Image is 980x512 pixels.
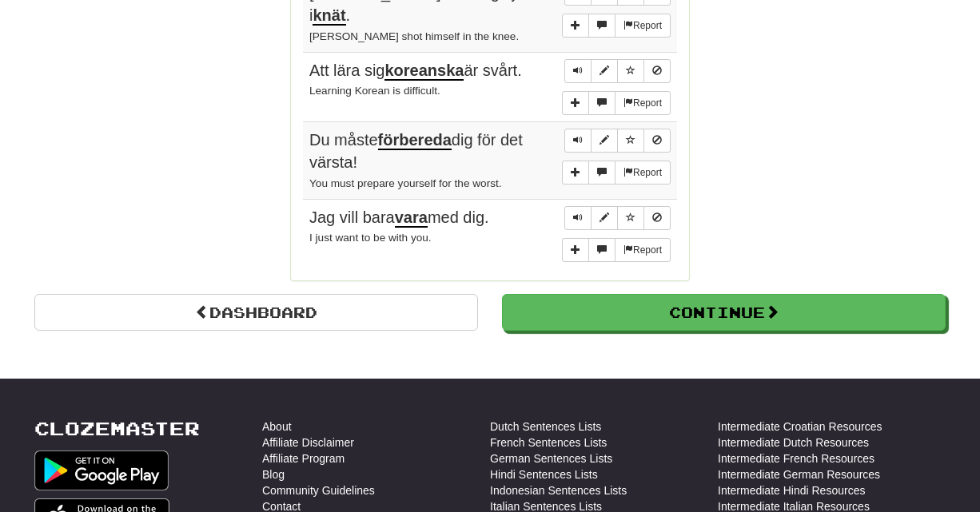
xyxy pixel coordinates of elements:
[615,14,671,38] button: Report
[718,419,882,435] a: Intermediate Croatian Resources
[562,161,589,185] button: Add sentence to collection
[718,466,880,482] a: Intermediate German Resources
[490,466,598,482] a: Hindi Sentences Lists
[34,450,169,490] img: Get it on Google Play
[313,6,345,26] u: knät
[617,59,644,83] button: Toggle favorite
[564,59,592,83] button: Play sentence audio
[262,419,292,435] a: About
[562,238,671,262] div: More sentence controls
[564,206,592,230] button: Play sentence audio
[262,435,354,450] a: Affiliate Disclaimer
[615,161,671,185] button: Report
[562,161,671,185] div: More sentence controls
[309,131,523,172] span: Du måste dig för det värsta!
[591,59,618,83] button: Edit sentence
[309,30,519,42] small: [PERSON_NAME] shot himself in the knee.
[34,294,478,331] a: Dashboard
[643,206,671,230] button: Toggle ignore
[718,450,874,466] a: Intermediate French Resources
[562,14,671,38] div: More sentence controls
[643,129,671,153] button: Toggle ignore
[309,177,502,189] small: You must prepare yourself for the worst.
[615,238,671,262] button: Report
[562,91,589,115] button: Add sentence to collection
[562,14,589,38] button: Add sentence to collection
[490,435,607,450] a: French Sentences Lists
[262,466,285,482] a: Blog
[643,59,671,83] button: Toggle ignore
[309,85,440,97] small: Learning Korean is difficult.
[395,208,428,228] u: vara
[564,129,592,153] button: Play sentence audio
[309,232,432,244] small: I just want to be with you.
[34,419,200,439] a: Clozemaster
[262,450,345,466] a: Affiliate Program
[309,208,489,228] span: Jag vill bara med dig.
[309,62,522,81] span: Att lära sig är svårt.
[490,482,627,498] a: Indonesian Sentences Lists
[502,294,946,331] button: Continue
[262,482,375,498] a: Community Guidelines
[617,129,644,153] button: Toggle favorite
[490,419,601,435] a: Dutch Sentences Lists
[617,206,644,230] button: Toggle favorite
[562,238,589,262] button: Add sentence to collection
[564,59,671,83] div: Sentence controls
[718,435,869,450] a: Intermediate Dutch Resources
[564,129,671,153] div: Sentence controls
[378,131,452,150] u: förbereda
[490,450,612,466] a: German Sentences Lists
[564,206,671,230] div: Sentence controls
[615,91,671,115] button: Report
[591,129,618,153] button: Edit sentence
[384,62,464,81] u: koreanska
[562,91,671,115] div: More sentence controls
[718,482,865,498] a: Intermediate Hindi Resources
[591,206,618,230] button: Edit sentence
